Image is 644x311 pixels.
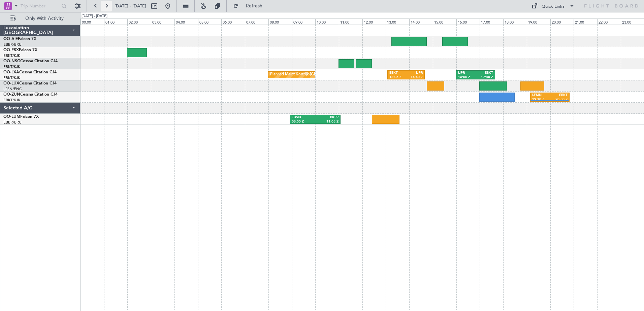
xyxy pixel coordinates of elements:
[456,19,480,25] div: 16:00
[80,19,104,25] div: 00:00
[542,3,565,10] div: Quick Links
[362,19,386,25] div: 12:00
[528,1,578,11] button: Quick Links
[245,19,268,25] div: 07:00
[3,120,22,125] a: EBBR/BRU
[174,19,198,25] div: 04:00
[503,19,527,25] div: 18:00
[3,59,58,63] a: OO-NSGCessna Citation CJ4
[389,71,406,75] div: EBKT
[151,19,174,25] div: 03:00
[409,19,433,25] div: 14:00
[292,115,315,120] div: EBMB
[240,4,268,8] span: Refresh
[532,97,550,102] div: 19:10 Z
[3,93,20,97] span: OO-ZUN
[389,75,406,80] div: 13:05 Z
[476,71,493,75] div: EBKT
[3,75,20,80] a: EBKT/KJK
[550,97,568,102] div: 20:50 Z
[3,37,36,41] a: OO-AIEFalcon 7X
[3,70,19,74] span: OO-LXA
[3,53,20,58] a: EBKT/KJK
[3,59,20,63] span: OO-NSG
[406,71,423,75] div: LIPR
[550,93,568,98] div: EBKT
[386,19,409,25] div: 13:00
[458,75,476,80] div: 16:00 Z
[3,64,20,69] a: EBKT/KJK
[292,119,315,124] div: 08:55 Z
[82,13,107,19] div: [DATE] - [DATE]
[3,48,19,52] span: OO-FSX
[550,19,574,25] div: 20:00
[115,3,146,9] span: [DATE] - [DATE]
[3,115,39,119] a: OO-LUMFalcon 7X
[104,19,128,25] div: 01:00
[7,13,73,24] button: Only With Activity
[18,16,71,21] span: Only With Activity
[480,19,503,25] div: 17:00
[3,48,37,52] a: OO-FSXFalcon 7X
[532,93,550,98] div: LFMN
[127,19,151,25] div: 02:00
[3,70,57,74] a: OO-LXACessna Citation CJ4
[3,81,57,85] a: OO-LUXCessna Citation CJ4
[406,75,423,80] div: 14:40 Z
[433,19,456,25] div: 15:00
[3,93,58,97] a: OO-ZUNCessna Citation CJ4
[198,19,222,25] div: 05:00
[270,70,349,80] div: Planned Maint Kortrijk-[GEOGRAPHIC_DATA]
[3,115,20,119] span: OO-LUM
[3,81,19,85] span: OO-LUX
[268,19,292,25] div: 08:00
[3,87,22,92] a: LFSN/ENC
[3,37,18,41] span: OO-AIE
[458,71,476,75] div: LIPR
[315,115,339,120] div: BKPR
[3,42,22,47] a: EBBR/BRU
[230,1,270,11] button: Refresh
[597,19,621,25] div: 22:00
[476,75,493,80] div: 17:40 Z
[315,119,339,124] div: 11:05 Z
[315,19,339,25] div: 10:00
[3,98,20,103] a: EBKT/KJK
[527,19,550,25] div: 19:00
[21,1,59,11] input: Trip Number
[339,19,362,25] div: 11:00
[221,19,245,25] div: 06:00
[574,19,597,25] div: 21:00
[292,19,316,25] div: 09:00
